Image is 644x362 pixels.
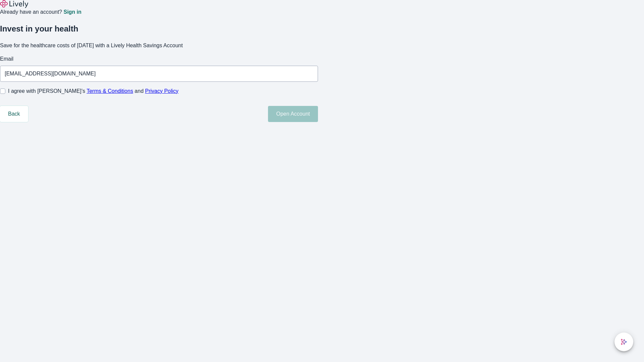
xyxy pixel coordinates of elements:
span: I agree with [PERSON_NAME]’s and [8,87,178,95]
button: chat [614,333,633,351]
a: Terms & Conditions [87,88,133,94]
a: Sign in [63,9,81,15]
svg: Lively AI Assistant [621,339,627,345]
a: Privacy Policy [145,88,179,94]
